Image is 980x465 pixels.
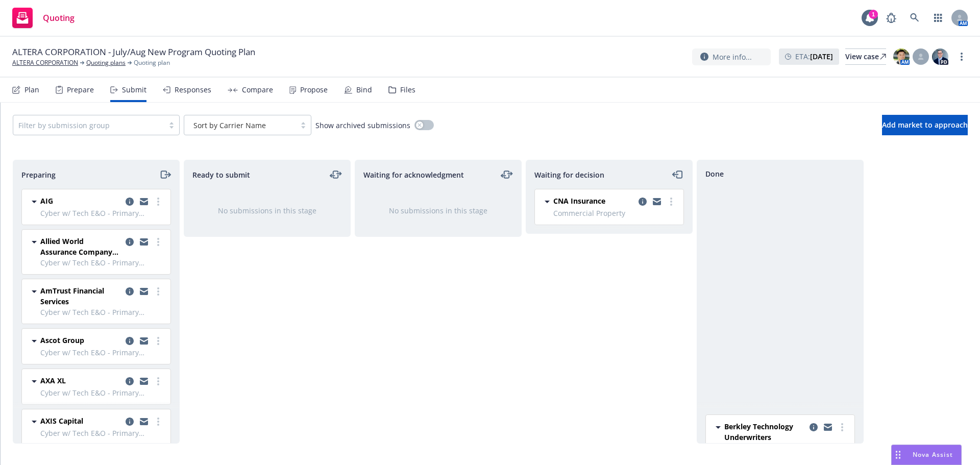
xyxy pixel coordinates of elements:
[159,168,171,181] a: moveRight
[501,168,513,181] a: moveLeftRight
[400,86,415,94] div: Files
[724,443,848,453] span: Foreign Package
[795,51,833,62] span: ETA :
[138,236,150,248] a: copy logging email
[330,168,342,181] a: moveLeftRight
[40,428,164,438] span: Cyber w/ Tech E&O - Primary Submission
[822,421,834,433] a: copy logging email
[152,285,164,298] a: more
[845,49,886,64] div: View case
[955,51,968,63] a: more
[665,195,677,208] a: more
[40,236,121,257] span: Allied World Assurance Company (AWAC)
[152,335,164,347] a: more
[300,86,328,94] div: Propose
[705,168,724,179] span: Done
[534,169,604,180] span: Waiting for decision
[24,86,39,94] div: Plan
[152,375,164,387] a: more
[845,48,886,65] a: View case
[43,14,75,22] span: Quoting
[928,8,948,28] a: Switch app
[138,415,150,428] a: copy logging email
[40,208,164,218] span: Cyber w/ Tech E&O - Primary Submission
[882,115,968,135] button: Add market to approach
[315,120,410,131] span: Show archived submissions
[193,120,266,131] span: Sort by Carrier Name
[124,195,136,208] a: copy logging email
[124,285,136,298] a: copy logging email
[40,415,83,426] span: AXIS Capital
[553,195,605,206] span: CNA Insurance
[138,375,150,387] a: copy logging email
[40,347,164,358] span: Cyber w/ Tech E&O - Primary Submission
[138,285,150,298] a: copy logging email
[152,236,164,248] a: more
[636,195,649,208] a: copy logging email
[869,10,878,19] div: 1
[189,120,290,131] span: Sort by Carrier Name
[134,58,170,67] span: Quoting plan
[904,8,925,28] a: Search
[810,52,833,61] strong: [DATE]
[124,335,136,347] a: copy logging email
[892,445,904,464] div: Drag to move
[932,48,948,65] img: photo
[807,421,820,433] a: copy logging email
[124,375,136,387] a: copy logging email
[122,86,146,94] div: Submit
[12,46,255,58] span: ALTERA CORPORATION - July/Aug New Program Quoting Plan
[40,285,121,307] span: AmTrust Financial Services
[692,48,771,65] button: More info...
[836,421,848,433] a: more
[67,86,94,94] div: Prepare
[882,120,968,130] span: Add market to approach
[713,52,752,62] span: More info...
[124,236,136,248] a: copy logging email
[124,415,136,428] a: copy logging email
[553,208,677,218] span: Commercial Property
[881,8,901,28] a: Report a Bug
[40,257,164,268] span: Cyber w/ Tech E&O - Primary Submission
[40,387,164,398] span: Cyber w/ Tech E&O - Primary Submission
[40,195,53,206] span: AIG
[40,335,84,346] span: Ascot Group
[8,4,79,32] a: Quoting
[40,307,164,317] span: Cyber w/ Tech E&O - Primary Submission
[86,58,126,67] a: Quoting plans
[138,195,150,208] a: copy logging email
[242,86,273,94] div: Compare
[152,195,164,208] a: more
[201,205,334,216] div: No submissions in this stage
[152,415,164,428] a: more
[651,195,663,208] a: copy logging email
[12,58,78,67] a: ALTERA CORPORATION
[672,168,684,181] a: moveLeft
[724,421,805,443] span: Berkley Technology Underwriters
[21,169,56,180] span: Preparing
[363,169,464,180] span: Waiting for acknowledgment
[893,48,910,65] img: photo
[175,86,211,94] div: Responses
[40,375,66,386] span: AXA XL
[913,450,953,459] span: Nova Assist
[138,335,150,347] a: copy logging email
[356,86,372,94] div: Bind
[192,169,250,180] span: Ready to submit
[372,205,505,216] div: No submissions in this stage
[891,445,962,465] button: Nova Assist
